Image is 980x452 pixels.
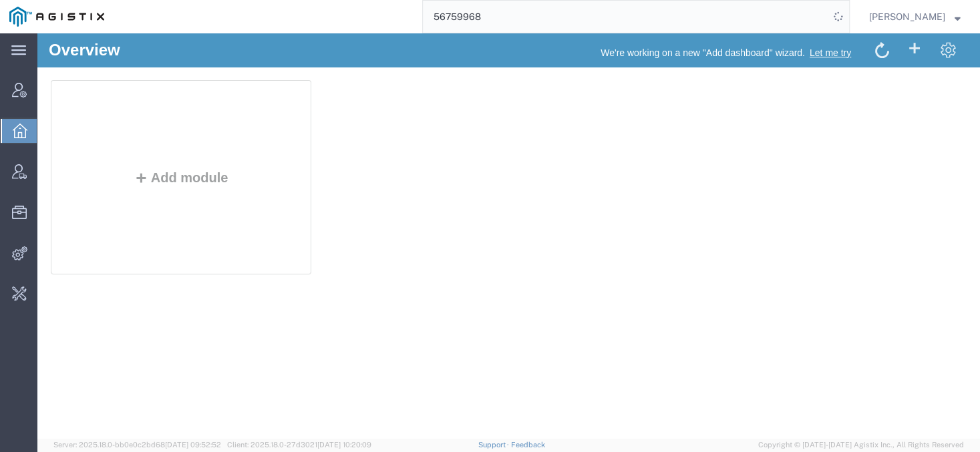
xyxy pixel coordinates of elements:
button: [PERSON_NAME] [868,9,961,25]
a: Support [478,441,511,449]
span: Copyright © [DATE]-[DATE] Agistix Inc., All Rights Reserved [758,439,964,451]
a: Feedback [511,441,545,449]
iframe: FS Legacy Container [37,33,980,438]
button: Add module [93,137,195,152]
span: [DATE] 09:52:52 [165,441,221,449]
span: Client: 2025.18.0-27d3021 [227,441,371,449]
img: logo [9,7,104,27]
span: Server: 2025.18.0-bb0e0c2bd68 [53,441,221,449]
span: Carrie Virgilio [869,9,945,24]
span: [DATE] 10:20:09 [317,441,371,449]
input: Search for shipment number, reference number [423,1,829,33]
